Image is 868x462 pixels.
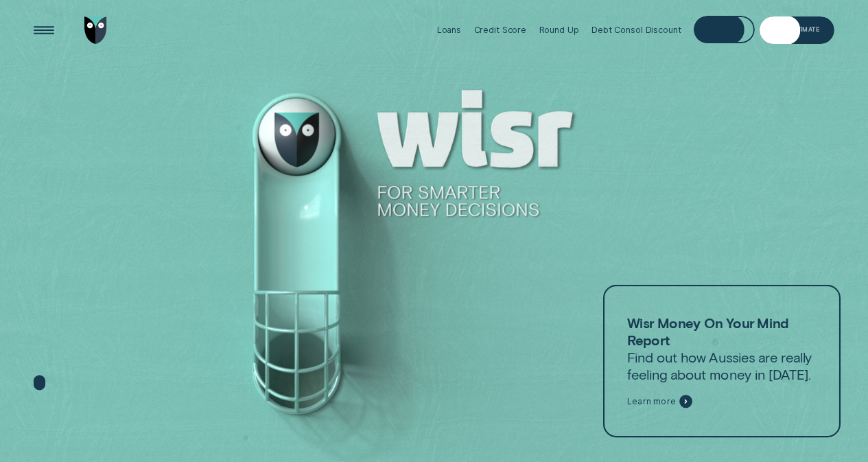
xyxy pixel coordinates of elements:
[626,314,788,347] strong: Wisr Money On Your Mind Report
[760,16,834,44] a: Get Estimate
[694,16,755,43] button: Log in
[30,16,58,44] button: Open Menu
[437,25,461,35] div: Loans
[602,285,840,437] a: Wisr Money On Your Mind ReportFind out how Aussies are really feeling about money in [DATE].Learn...
[84,16,107,44] img: Wisr
[626,314,816,383] p: Find out how Aussies are really feeling about money in [DATE].
[591,25,681,35] div: Debt Consol Discount
[626,396,675,407] span: Learn more
[539,25,579,35] div: Round Up
[474,25,527,35] div: Credit Score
